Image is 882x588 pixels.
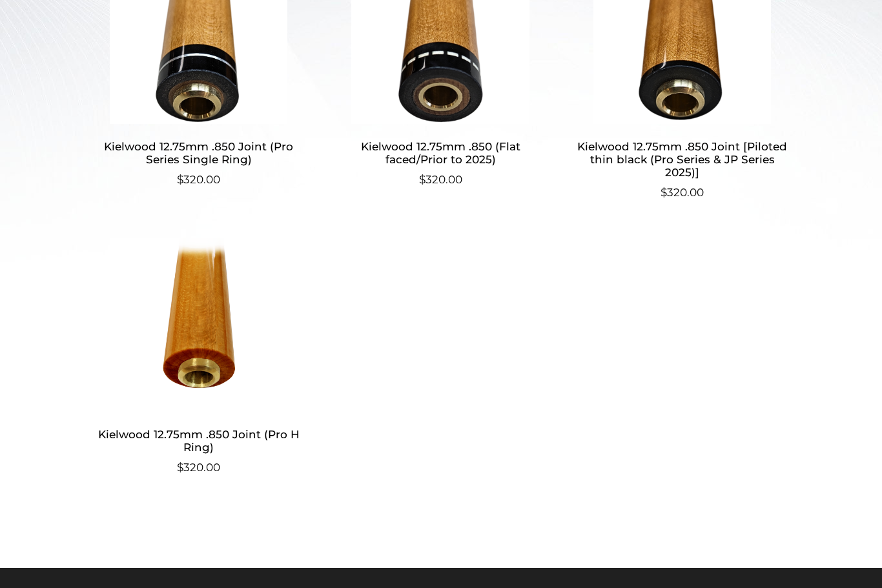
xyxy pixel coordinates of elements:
h2: Kielwood 12.75mm .850 Joint [Piloted thin black (Pro Series & JP Series 2025)] [575,134,790,185]
span: $ [661,186,667,199]
span: $ [419,173,426,186]
h2: Kielwood 12.75mm .850 Joint (Pro H Ring) [91,422,306,460]
bdi: 320.00 [661,186,704,199]
h2: Kielwood 12.75mm .850 Joint (Pro Series Single Ring) [91,134,306,172]
span: $ [177,173,183,186]
bdi: 320.00 [177,173,220,186]
span: $ [177,461,183,474]
bdi: 320.00 [419,173,462,186]
img: Kielwood 12.75mm .850 Joint (Pro H Ring) [91,238,306,412]
bdi: 320.00 [177,461,220,474]
h2: Kielwood 12.75mm .850 (Flat faced/Prior to 2025) [333,134,548,172]
a: Kielwood 12.75mm .850 Joint (Pro H Ring) $320.00 [91,238,306,476]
